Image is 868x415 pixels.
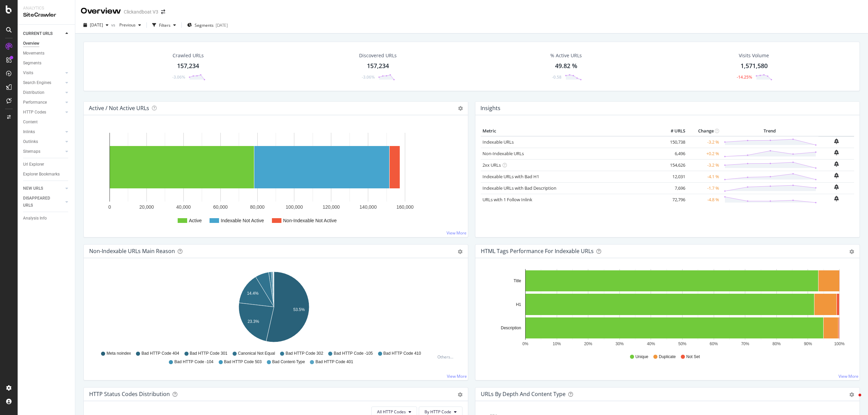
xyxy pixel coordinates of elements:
[23,215,47,222] div: Analysis Info
[272,359,305,365] span: Bad Content-Type
[286,204,303,210] text: 100,000
[482,162,501,168] a: 2xx URLs
[660,148,687,159] td: 6,496
[89,104,149,113] h4: Active / Not Active URLs
[90,22,103,28] span: 2025 Aug. 31st
[106,351,131,356] span: Meta noindex
[23,195,57,209] div: DISAPPEARED URLS
[117,22,136,28] span: Previous
[687,148,721,159] td: +0.2 %
[359,52,397,59] div: Discovered URLs
[481,391,566,397] div: URLs by Depth and Content Type
[659,354,676,360] span: Duplicate
[834,161,839,167] div: bell-plus
[23,89,44,96] div: Distribution
[584,341,592,346] text: 20%
[23,119,38,126] div: Content
[23,195,63,209] a: DISAPPEARED URLS
[23,69,33,77] div: Visits
[248,319,259,324] text: 23.3%
[710,341,718,346] text: 60%
[686,354,700,360] span: Not Set
[23,161,44,168] div: Url Explorer
[647,341,655,346] text: 40%
[23,185,43,192] div: NEW URLS
[23,60,41,67] div: Segments
[834,173,839,178] div: bell-plus
[89,391,170,397] div: HTTP Status Codes Distribution
[177,62,199,70] div: 157,234
[687,136,721,148] td: -3.2 %
[23,99,63,106] a: Performance
[772,341,781,346] text: 80%
[741,341,749,346] text: 70%
[89,269,459,348] div: A chart.
[23,171,70,178] a: Explorer Bookmarks
[23,60,70,67] a: Segments
[111,22,117,28] span: vs
[23,109,46,116] div: HTTP Codes
[23,89,63,96] a: Distribution
[285,351,323,356] span: Bad HTTP Code 302
[189,218,202,223] text: Active
[482,185,556,191] a: Indexable URLs with Bad Description
[849,249,854,254] div: gear
[635,354,648,360] span: Unique
[124,8,158,15] div: Clickandboat V3
[367,62,389,70] div: 157,234
[687,159,721,171] td: -3.2 %
[481,126,660,136] th: Metric
[23,109,63,116] a: HTTP Codes
[174,359,213,365] span: Bad HTTP Code -104
[660,194,687,205] td: 72,796
[660,126,687,136] th: # URLS
[117,20,144,30] button: Previous
[23,50,44,57] div: Movements
[687,171,721,182] td: -4.1 %
[447,373,467,379] a: View More
[23,79,51,86] div: Search Engines
[224,359,262,365] span: Bad HTTP Code 503
[108,204,111,210] text: 0
[89,126,459,232] svg: A chart.
[383,351,421,356] span: Bad HTTP Code 410
[482,196,532,203] a: URLs with 1 Follow Inlink
[334,351,373,356] span: Bad HTTP Code -105
[514,278,521,283] text: Title
[23,171,60,178] div: Explorer Bookmarks
[660,182,687,194] td: 7,696
[687,194,721,205] td: -4.8 %
[173,52,204,59] div: Crawled URLs
[481,248,594,254] div: HTML Tags Performance for Indexable URLs
[216,22,228,28] div: [DATE]
[834,150,839,155] div: bell-plus
[739,52,769,59] div: Visits Volume
[23,30,63,37] a: CURRENT URLS
[23,128,63,136] a: Inlinks
[23,215,70,222] a: Analysis Info
[247,291,258,296] text: 14.4%
[458,249,462,254] div: gear
[660,136,687,148] td: 150,738
[741,62,768,70] div: 1,571,580
[23,185,63,192] a: NEW URLS
[522,341,529,346] text: 0%
[293,307,305,312] text: 53.5%
[839,373,859,379] a: View More
[359,204,377,210] text: 140,000
[501,326,521,330] text: Description
[176,204,191,210] text: 40,000
[550,52,582,59] div: % Active URLs
[481,269,850,348] div: A chart.
[184,20,231,30] button: Segments[DATE]
[737,74,752,80] div: -14.25%
[362,74,375,80] div: -3.06%
[23,138,63,145] a: Outlinks
[23,99,47,106] div: Performance
[678,341,686,346] text: 50%
[161,9,165,14] div: arrow-right-arrow-left
[482,139,514,145] a: Indexable URLs
[834,139,839,144] div: bell-plus
[458,106,463,111] i: Options
[447,230,467,236] a: View More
